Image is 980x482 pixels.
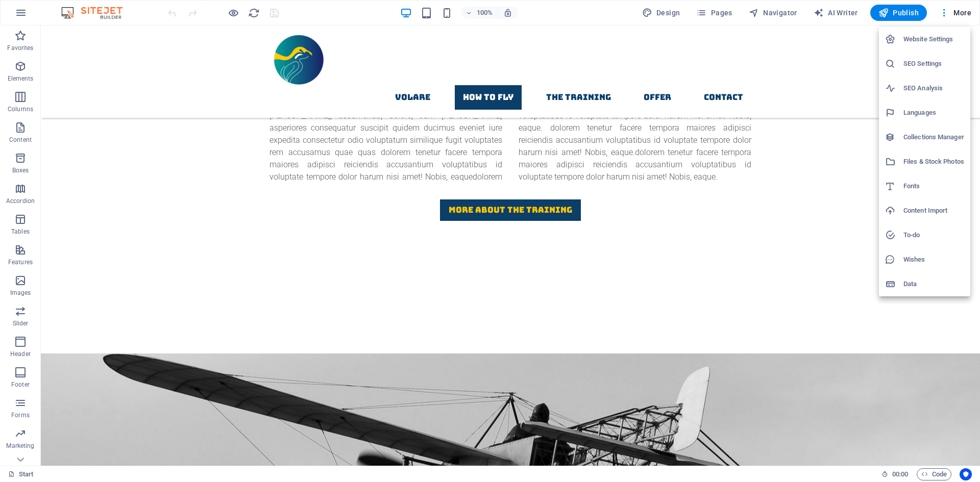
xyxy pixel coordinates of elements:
[903,180,964,192] h6: Fonts
[903,278,964,290] h6: Data
[903,131,964,143] h6: Collections Manager
[903,205,964,217] h6: Content Import
[903,58,964,70] h6: SEO Settings
[903,107,964,119] h6: Languages
[903,33,964,45] h6: Website Settings
[903,253,964,266] h6: Wishes
[903,156,964,168] h6: Files & Stock Photos
[903,82,964,94] h6: SEO Analysis
[903,229,964,241] h6: To-do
